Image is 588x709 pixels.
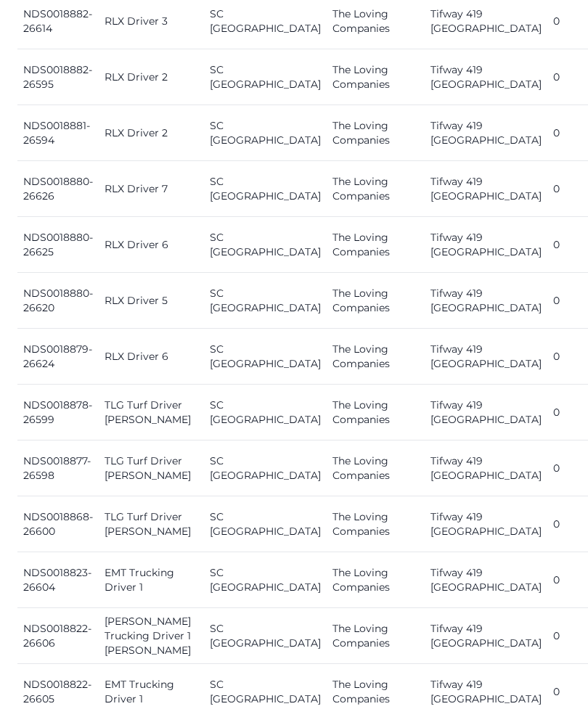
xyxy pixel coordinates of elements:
td: NDS0018880-26625 [17,217,99,273]
td: NDS0018880-26620 [17,273,99,329]
td: The Loving Companies [327,161,425,217]
td: SC [GEOGRAPHIC_DATA] [204,329,327,385]
td: SC [GEOGRAPHIC_DATA] [204,385,327,440]
td: SC [GEOGRAPHIC_DATA] [204,105,327,161]
td: SC [GEOGRAPHIC_DATA] [204,608,327,664]
td: The Loving Companies [327,608,425,664]
td: Tifway 419 [GEOGRAPHIC_DATA] [425,273,547,329]
td: TLG Turf Driver [PERSON_NAME] [99,385,204,440]
td: SC [GEOGRAPHIC_DATA] [204,440,327,496]
td: NDS0018882-26595 [17,49,99,105]
td: NDS0018880-26626 [17,161,99,217]
td: Tifway 419 [GEOGRAPHIC_DATA] [425,385,547,440]
td: RLX Driver 2 [99,49,204,105]
td: RLX Driver 2 [99,105,204,161]
td: EMT Trucking Driver 1 [99,552,204,608]
td: Tifway 419 [GEOGRAPHIC_DATA] [425,49,547,105]
td: RLX Driver 7 [99,161,204,217]
td: TLG Turf Driver [PERSON_NAME] [99,440,204,496]
td: The Loving Companies [327,217,425,273]
td: Tifway 419 [GEOGRAPHIC_DATA] [425,217,547,273]
td: Tifway 419 [GEOGRAPHIC_DATA] [425,496,547,552]
td: SC [GEOGRAPHIC_DATA] [204,217,327,273]
td: NDS0018822-26606 [17,608,99,664]
td: NDS0018878-26599 [17,385,99,440]
td: Tifway 419 [GEOGRAPHIC_DATA] [425,329,547,385]
td: SC [GEOGRAPHIC_DATA] [204,49,327,105]
td: NDS0018879-26624 [17,329,99,385]
td: RLX Driver 5 [99,273,204,329]
td: Tifway 419 [GEOGRAPHIC_DATA] [425,105,547,161]
td: The Loving Companies [327,329,425,385]
td: The Loving Companies [327,440,425,496]
td: SC [GEOGRAPHIC_DATA] [204,161,327,217]
td: Tifway 419 [GEOGRAPHIC_DATA] [425,440,547,496]
td: NDS0018868-26600 [17,496,99,552]
td: SC [GEOGRAPHIC_DATA] [204,552,327,608]
td: The Loving Companies [327,496,425,552]
td: RLX Driver 6 [99,329,204,385]
td: SC [GEOGRAPHIC_DATA] [204,496,327,552]
td: Tifway 419 [GEOGRAPHIC_DATA] [425,608,547,664]
td: The Loving Companies [327,385,425,440]
td: The Loving Companies [327,273,425,329]
td: Tifway 419 [GEOGRAPHIC_DATA] [425,552,547,608]
td: [PERSON_NAME] Trucking Driver 1 [PERSON_NAME] [99,608,204,664]
td: NDS0018881-26594 [17,105,99,161]
td: RLX Driver 6 [99,217,204,273]
td: The Loving Companies [327,105,425,161]
td: SC [GEOGRAPHIC_DATA] [204,273,327,329]
td: The Loving Companies [327,552,425,608]
td: NDS0018877-26598 [17,440,99,496]
td: TLG Turf Driver [PERSON_NAME] [99,496,204,552]
td: NDS0018823-26604 [17,552,99,608]
td: The Loving Companies [327,49,425,105]
td: Tifway 419 [GEOGRAPHIC_DATA] [425,161,547,217]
